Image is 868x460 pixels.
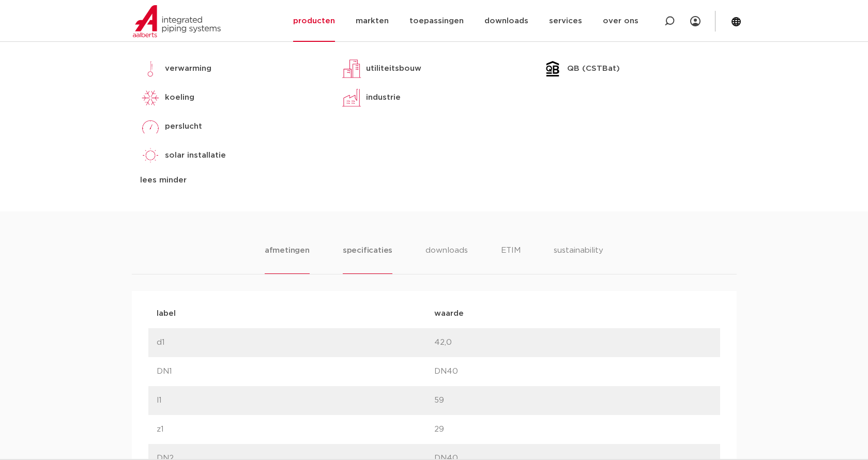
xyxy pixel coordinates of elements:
[157,308,434,320] p: label
[434,365,712,378] p: DN40
[542,58,563,79] img: QB (CSTBat)
[343,244,392,274] li: specificaties
[366,63,421,75] p: utiliteitsbouw
[501,244,521,274] li: ETIM
[140,58,161,79] img: verwarming
[140,116,161,137] img: perslucht
[140,145,161,166] img: solar installatie
[434,394,712,407] p: 59
[165,149,226,162] p: solar installatie
[157,394,434,407] p: l1
[165,63,211,75] p: verwarming
[434,336,712,349] p: 42,0
[165,91,194,104] p: koeling
[341,58,362,79] img: utiliteitsbouw
[425,244,468,274] li: downloads
[140,87,161,108] img: koeling
[567,63,620,75] p: QB (CSTBat)
[165,120,202,133] p: perslucht
[140,174,326,187] div: lees minder
[434,423,712,436] p: 29
[341,87,362,108] img: industrie
[265,244,310,274] li: afmetingen
[366,91,401,104] p: industrie
[157,336,434,349] p: d1
[157,423,434,436] p: z1
[434,308,712,320] p: waarde
[157,365,434,378] p: DN1
[554,244,603,274] li: sustainability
